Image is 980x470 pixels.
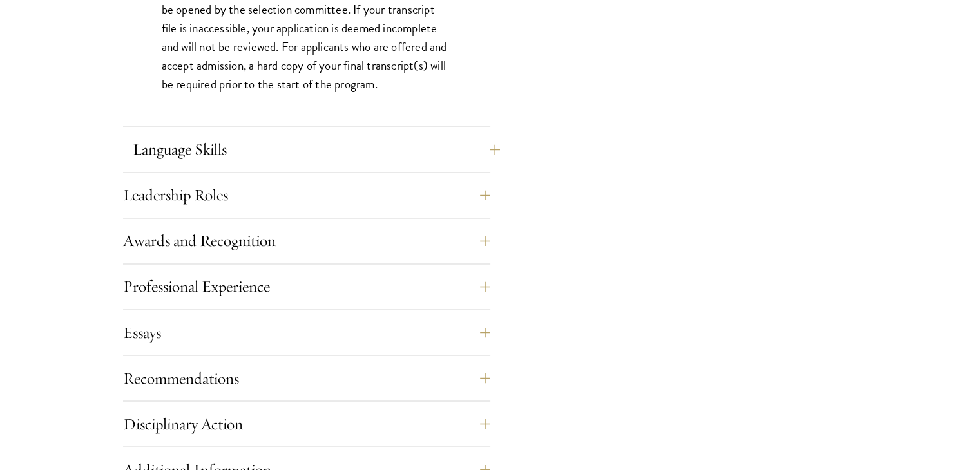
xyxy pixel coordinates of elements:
button: Essays [123,317,490,348]
button: Leadership Roles [123,180,490,211]
button: Disciplinary Action [123,408,490,439]
button: Professional Experience [123,271,490,302]
button: Language Skills [133,134,500,165]
button: Recommendations [123,362,490,393]
button: Awards and Recognition [123,225,490,256]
